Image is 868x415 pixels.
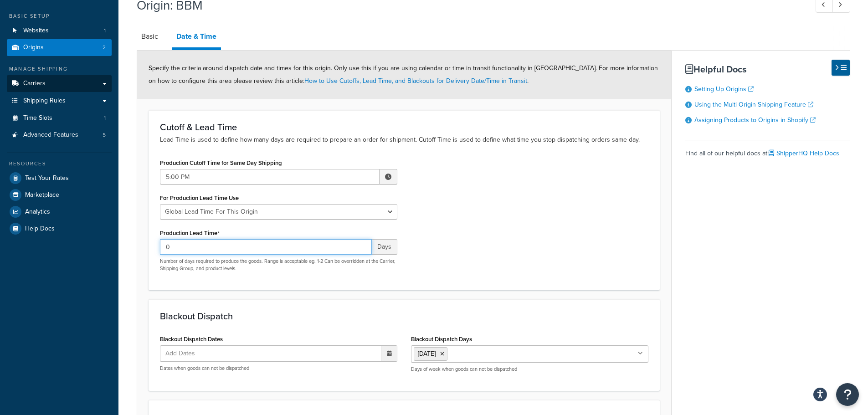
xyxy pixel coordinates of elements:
[836,383,859,406] button: Open Resource Center
[694,115,816,125] a: Assigning Products to Origins in Shopify
[160,122,648,132] h3: Cutoff & Lead Time
[694,100,813,109] a: Using the Multi-Origin Shipping Feature
[7,220,112,237] a: Help Docs
[160,230,220,237] label: Production Lead Time
[160,258,397,272] p: Number of days required to produce the goods. Range is acceptable eg. 1-2 Can be overridden at th...
[7,39,112,56] a: Origins2
[172,26,221,50] a: Date & Time
[769,149,839,158] a: ShipperHQ Help Docs
[160,311,648,321] h3: Blackout Dispatch
[304,76,527,86] a: How to Use Cutoffs, Lead Time, and Blackouts for Delivery Date/Time in Transit
[23,131,78,139] span: Advanced Features
[7,110,112,127] li: Time Slots
[25,208,50,216] span: Analytics
[23,80,46,87] span: Carriers
[7,127,112,143] li: Advanced Features
[25,174,69,182] span: Test Your Rates
[23,27,49,35] span: Websites
[7,22,112,39] li: Websites
[7,39,112,56] li: Origins
[103,131,106,139] span: 5
[685,64,850,74] h3: Helpful Docs
[160,336,223,343] label: Blackout Dispatch Dates
[7,127,112,143] a: Advanced Features5
[103,44,106,51] span: 2
[7,92,112,109] a: Shipping Rules
[7,160,112,168] div: Resources
[7,65,112,73] div: Manage Shipping
[7,187,112,203] a: Marketplace
[149,63,658,86] span: Specify the criteria around dispatch date and times for this origin. Only use this if you are usi...
[23,44,44,51] span: Origins
[7,204,112,220] a: Analytics
[160,195,239,201] label: For Production Lead Time Use
[23,114,52,122] span: Time Slots
[694,84,754,94] a: Setting Up Origins
[160,159,282,166] label: Production Cutoff Time for Same Day Shipping
[104,27,106,35] span: 1
[685,140,850,160] div: Find all of our helpful docs at:
[372,239,397,255] span: Days
[137,26,163,47] a: Basic
[411,366,648,373] p: Days of week when goods can not be dispatched
[7,75,112,92] a: Carriers
[411,336,472,343] label: Blackout Dispatch Days
[7,12,112,20] div: Basic Setup
[7,110,112,127] a: Time Slots1
[25,191,59,199] span: Marketplace
[418,349,436,359] span: [DATE]
[7,22,112,39] a: Websites1
[160,135,648,145] p: Lead Time is used to define how many days are required to prepare an order for shipment. Cutoff T...
[104,114,106,122] span: 1
[163,346,206,361] span: Add Dates
[23,97,66,105] span: Shipping Rules
[832,60,850,76] button: Hide Help Docs
[160,365,397,372] p: Dates when goods can not be dispatched
[25,225,55,233] span: Help Docs
[7,170,112,186] a: Test Your Rates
